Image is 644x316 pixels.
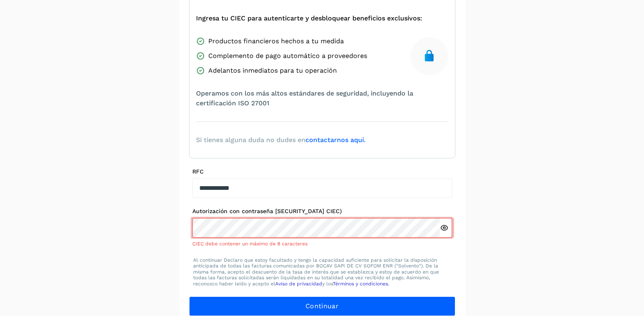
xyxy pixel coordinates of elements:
span: Complemento de pago automático a proveedores [208,51,367,61]
a: Aviso de privacidad [275,281,322,287]
span: Adelantos inmediatos para tu operación [208,66,337,76]
label: Autorización con contraseña [SECURITY_DATA] CIEC) [192,208,452,215]
span: Operamos con los más altos estándares de seguridad, incluyendo la certificación ISO 27001 [196,89,448,108]
button: Continuar [189,296,455,316]
img: secure [423,49,436,62]
label: RFC [192,168,452,175]
span: Ingresa tu CIEC para autenticarte y desbloquear beneficios exclusivos: [196,13,422,23]
p: Al continuar Declaro que estoy facultado y tengo la capacidad suficiente para solicitar la dispos... [193,257,451,287]
a: Términos y condiciones. [333,281,389,287]
span: Productos financieros hechos a tu medida [208,36,344,46]
span: Continuar [305,302,339,311]
span: CIEC debe contener un máximo de 8 caracteres [192,241,308,247]
a: contactarnos aquí. [305,136,365,144]
span: Si tienes alguna duda no dudes en [196,135,365,145]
